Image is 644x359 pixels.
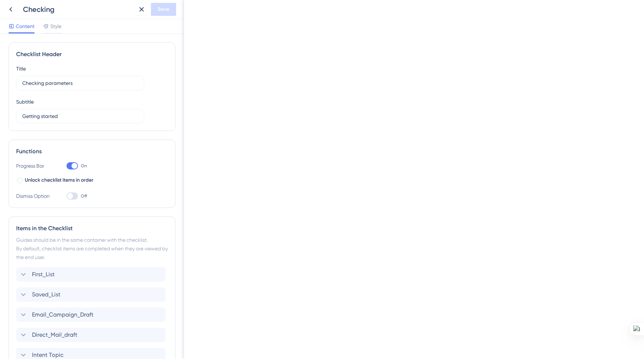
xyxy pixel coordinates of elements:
span: First_List [32,270,55,279]
div: Items in the Checklist [16,224,168,233]
div: Subtitle [16,97,34,106]
div: Checklist Header [16,50,168,59]
span: Off [81,193,87,199]
span: Content [16,22,34,31]
div: Progress Bar [16,162,52,170]
button: Save [151,3,176,16]
span: Direct_Mail_draft [32,331,77,339]
input: Header 1 [22,79,138,87]
div: Checking [23,4,132,14]
div: Dismiss Option [16,192,52,200]
div: Guides should be in the same container with the checklist. By default, checklist items are comple... [16,236,168,262]
input: Header 2 [22,112,138,120]
span: On [81,163,87,169]
span: Unlock checklist items in order [25,176,93,185]
span: Email_Campaign_Draft [32,310,93,319]
span: Style [50,22,61,31]
div: Functions [16,147,168,156]
div: Title [16,64,26,73]
span: Saved_List [32,290,60,299]
span: Save [158,5,169,14]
